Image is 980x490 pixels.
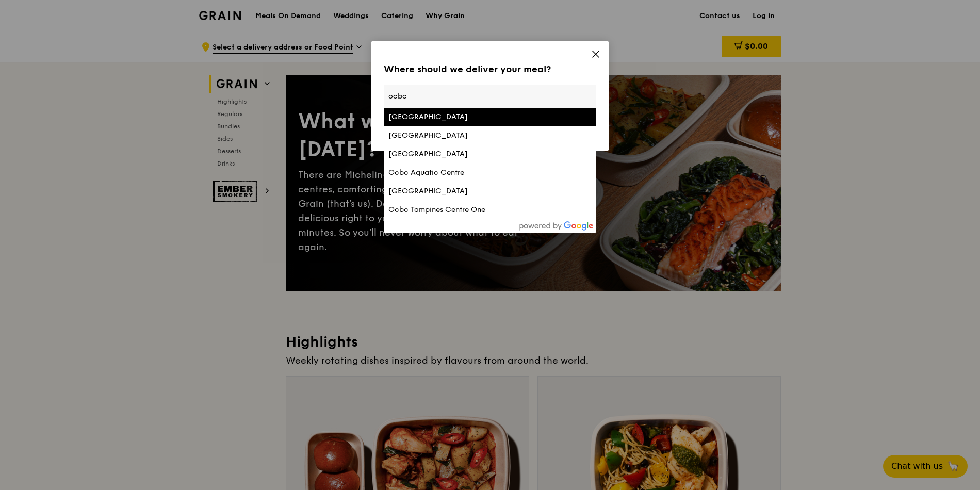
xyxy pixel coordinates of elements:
[388,149,541,159] div: [GEOGRAPHIC_DATA]
[519,221,594,231] img: powered-by-google.60e8a832.png
[388,130,541,141] div: [GEOGRAPHIC_DATA]
[388,112,541,122] div: [GEOGRAPHIC_DATA]
[388,186,541,197] div: [GEOGRAPHIC_DATA]
[388,205,541,215] div: Ocbc Tampines Centre One
[384,62,596,76] div: Where should we deliver your meal?
[388,168,541,178] div: Ocbc Aquatic Centre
